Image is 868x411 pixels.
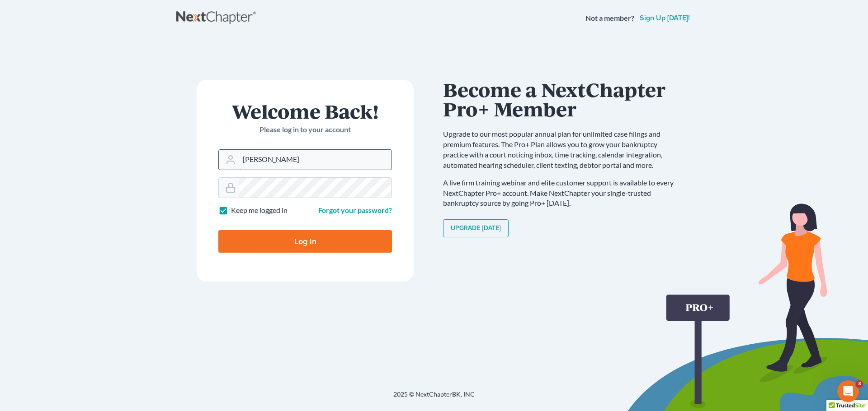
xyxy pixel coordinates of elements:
[443,178,683,209] p: A live firm training webinar and elite customer support is available to every NextChapter Pro+ ac...
[176,390,692,406] div: 2025 © NextChapterBK, INC
[856,380,863,388] span: 3
[585,13,634,23] strong: Not a member?
[318,206,392,214] a: Forgot your password?
[218,102,392,121] h1: Welcome Back!
[443,219,509,237] a: Upgrade [DATE]
[218,125,392,135] p: Please log in to your account
[638,14,692,22] a: Sign up [DATE]!
[239,150,392,170] input: Email Address
[218,230,392,253] input: Log In
[443,80,683,118] h1: Become a NextChapter Pro+ Member
[231,205,288,216] label: Keep me logged in
[837,380,859,402] iframe: Intercom live chat
[443,129,683,170] p: Upgrade to our most popular annual plan for unlimited case filings and premium features. The Pro+...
